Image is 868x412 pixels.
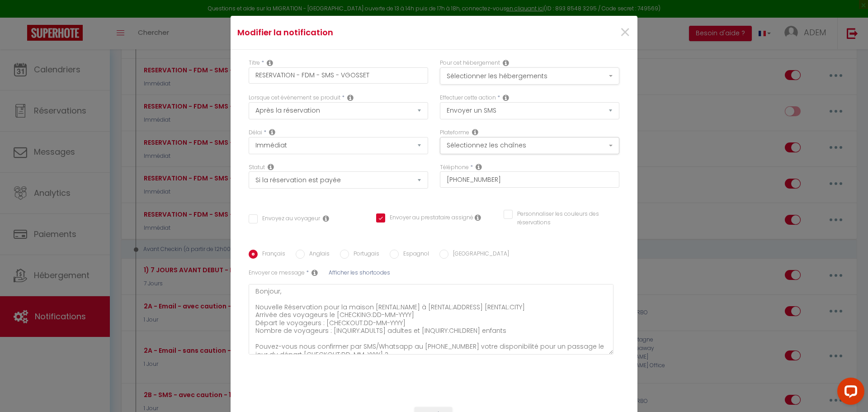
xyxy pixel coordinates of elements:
[476,163,482,170] i: Phone number
[249,269,305,277] label: Envoyer ce message
[619,19,631,46] span: ×
[619,23,631,43] button: Close
[305,250,330,260] label: Anglais
[503,59,509,66] i: This Rental
[269,128,275,136] i: Action Time
[440,137,619,154] button: Sélectionnez les chaînes
[440,59,500,67] label: Pour cet hébergement
[440,128,469,137] label: Plateforme
[830,374,868,412] iframe: LiveChat chat widget
[448,250,509,260] label: [GEOGRAPHIC_DATA]
[440,94,496,102] label: Effectuer cette action
[311,269,318,276] i: Sms
[323,215,329,222] i: Envoyer au voyageur
[249,163,265,172] label: Statut
[268,163,274,170] i: Booking status
[237,26,495,39] h4: Modifier la notification
[267,59,273,66] i: Title
[249,94,340,102] label: Lorsque cet événement se produit
[349,250,379,260] label: Portugais
[329,269,390,276] span: Afficher les shortcodes
[440,163,469,172] label: Téléphone
[503,94,509,101] i: Action Type
[440,67,619,85] button: Sélectionner les hébergements
[472,128,478,136] i: Action Channel
[249,128,262,137] label: Délai
[258,250,285,260] label: Français
[399,250,429,260] label: Espagnol
[475,214,481,221] i: Envoyer au prestataire si il est assigné
[347,94,354,101] i: Event Occur
[249,59,260,67] label: Titre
